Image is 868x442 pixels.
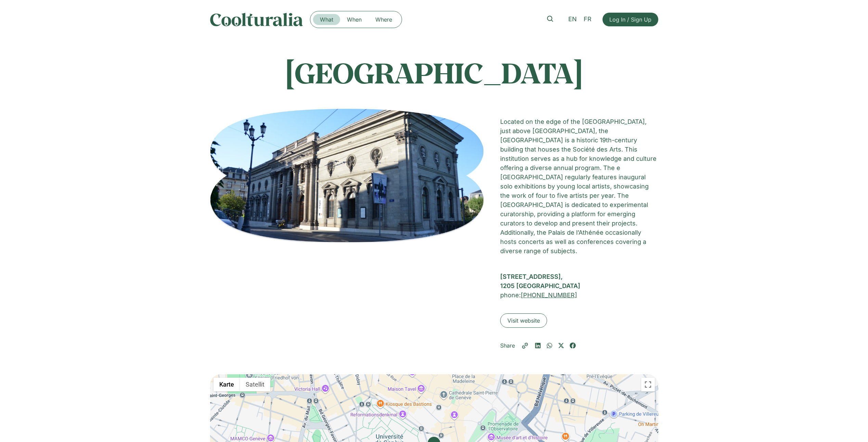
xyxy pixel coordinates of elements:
[313,14,340,25] a: What
[603,13,658,26] a: Log In / Sign Up
[584,16,592,23] span: FR
[368,14,399,25] a: Where
[641,378,655,391] button: Vollbildansicht ein/aus
[521,291,577,299] a: [PHONE_NUMBER]
[213,378,240,391] button: Stadtplan anzeigen
[570,342,576,349] div: Share on facebook
[210,55,658,90] h1: [GEOGRAPHIC_DATA]
[500,341,515,350] p: Share
[500,272,658,290] div: [STREET_ADDRESS], 1205 [GEOGRAPHIC_DATA]
[313,14,399,25] nav: Menu
[580,14,595,24] a: FR
[565,14,580,24] a: EN
[240,378,270,391] button: Satellitenbilder anzeigen
[546,342,553,349] div: Share on whatsapp
[500,118,657,255] span: Located on the edge of the [GEOGRAPHIC_DATA], just above [GEOGRAPHIC_DATA], the [GEOGRAPHIC_DATA]...
[340,14,368,25] a: When
[609,15,651,24] span: Log In / Sign Up
[507,316,540,325] span: Visit website
[500,290,658,300] h2: phone:
[500,313,547,328] a: Visit website
[558,342,564,349] div: Share on x-twitter
[535,342,541,349] div: Share on linkedin
[568,16,577,23] span: EN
